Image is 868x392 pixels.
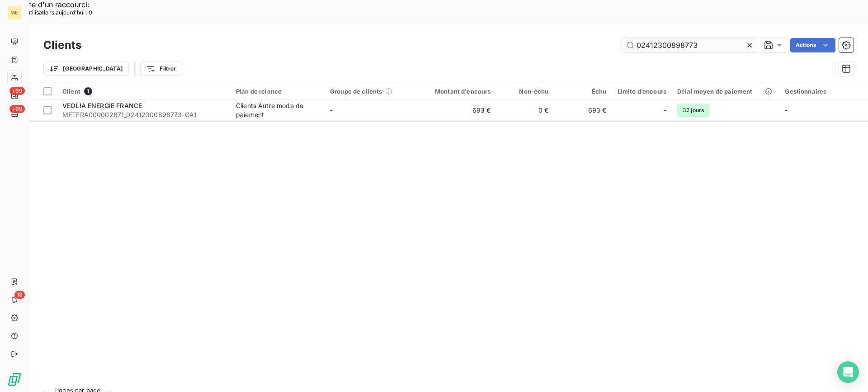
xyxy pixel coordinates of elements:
[14,291,25,299] span: 18
[424,88,491,95] div: Montant d'encours
[560,88,607,95] div: Échu
[62,110,225,119] span: METFRA000002671_02412300898773-CA1
[664,106,666,115] span: -
[84,87,92,95] span: 1
[9,87,25,95] span: +99
[496,99,554,121] td: 0 €
[785,106,788,114] span: -
[502,88,549,95] div: Non-échu
[62,102,142,109] span: VEOLIA ENERGIE FRANCE
[62,88,80,95] span: Client
[622,38,758,52] input: Rechercher
[9,105,25,113] span: +99
[236,88,319,95] div: Plan de relance
[236,101,319,119] div: Clients Autre mode de paiement
[43,61,129,76] button: [GEOGRAPHIC_DATA]
[554,99,612,121] td: 693 €
[330,106,333,114] span: -
[140,61,182,76] button: Filtrer
[7,372,22,387] img: Logo LeanPay
[419,99,496,121] td: 693 €
[790,38,835,52] button: Actions
[785,88,868,95] div: Gestionnaires
[330,88,382,95] span: Groupe de clients
[43,37,81,53] h3: Clients
[677,88,774,95] div: Délai moyen de paiement
[618,88,666,95] div: Limite d’encours
[677,104,709,117] span: 32 jours
[837,361,859,383] div: Open Intercom Messenger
